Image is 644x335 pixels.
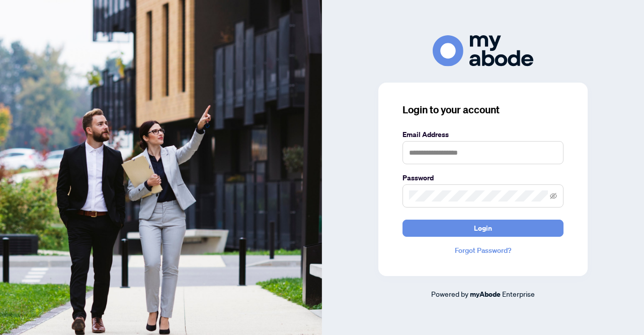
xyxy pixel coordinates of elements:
h3: Login to your account [403,103,563,117]
span: Enterprise [502,289,535,298]
img: ma-logo [433,35,533,66]
a: myAbode [470,289,501,300]
span: eye-invisible [550,192,557,199]
button: Login [403,220,563,237]
label: Password [403,172,563,183]
span: Login [474,220,492,236]
label: Email Address [403,129,563,140]
a: Forgot Password? [403,245,563,256]
span: Powered by [431,289,468,298]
